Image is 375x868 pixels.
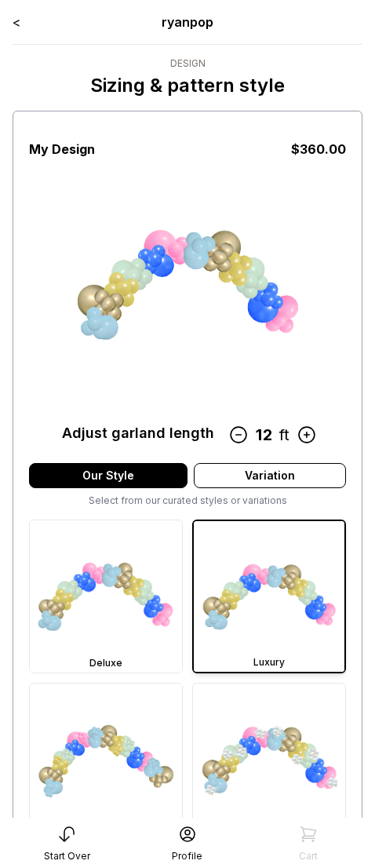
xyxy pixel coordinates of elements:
p: Sizing & pattern style [90,73,285,98]
div: Deluxe [33,657,179,669]
div: $ 360.00 [291,140,346,159]
img: Luxury [62,159,313,410]
div: Start Over [44,850,90,863]
div: ryanpop [82,13,293,31]
div: Our Style [29,463,187,488]
div: 12 [249,423,279,447]
img: Luxury [194,521,344,672]
div: Adjust garland length [62,422,214,444]
div: Design [90,57,285,70]
div: Variation [194,463,346,488]
div: Profile [172,850,202,863]
img: Extra with Accent Color [193,684,345,836]
div: Select from our curated styles or variations [29,494,346,507]
img: Deluxe [30,520,182,673]
h3: My Design [29,140,95,159]
div: Cart [299,850,318,863]
img: Extra [30,684,182,836]
div: Luxury [197,656,341,669]
div: ft [279,423,289,447]
a: < [13,14,20,30]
